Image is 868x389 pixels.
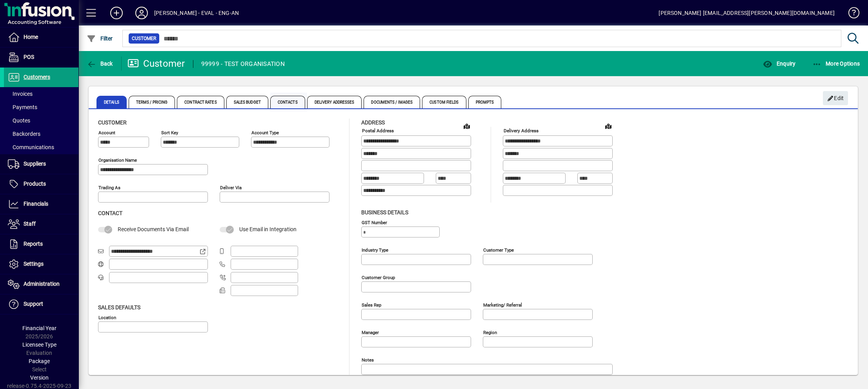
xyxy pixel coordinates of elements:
[118,226,189,232] span: Receive Documents Via Email
[812,60,860,67] span: More Options
[87,35,113,42] span: Filter
[96,96,127,108] span: Details
[483,247,514,252] mat-label: Customer type
[24,181,46,187] span: Products
[4,127,78,141] a: Backorders
[8,91,33,97] span: Invoices
[361,209,408,216] span: Business details
[362,247,388,252] mat-label: Industry type
[154,7,239,19] div: [PERSON_NAME] - EVAL - ENG-AN
[24,34,38,40] span: Home
[24,161,46,167] span: Suppliers
[468,96,502,108] span: Prompts
[362,274,395,280] mat-label: Customer group
[763,60,795,67] span: Enquiry
[201,58,285,70] div: 99999 - TEST ORGANISATION
[4,100,78,114] a: Payments
[362,329,379,335] mat-label: Manager
[843,2,858,27] a: Knowledge Base
[98,119,127,126] span: Customer
[24,301,43,307] span: Support
[4,114,78,127] a: Quotes
[85,31,115,46] button: Filter
[362,357,374,362] mat-label: Notes
[78,57,122,71] app-page-header-button: Back
[220,185,242,190] mat-label: Deliver via
[4,87,78,100] a: Invoices
[127,57,185,70] div: Customer
[8,131,40,137] span: Backorders
[177,96,224,108] span: Contract Rates
[29,358,50,364] span: Package
[132,35,156,42] span: Customer
[361,119,385,126] span: Address
[22,342,56,348] span: Licensee Type
[24,201,48,207] span: Financials
[4,234,78,254] a: Reports
[4,154,78,174] a: Suppliers
[98,185,120,190] mat-label: Trading as
[4,174,78,194] a: Products
[460,120,473,132] a: View on map
[4,194,78,214] a: Financials
[24,261,44,267] span: Settings
[362,219,387,225] mat-label: GST Number
[4,214,78,234] a: Staff
[4,27,78,47] a: Home
[8,104,37,110] span: Payments
[659,7,835,19] div: [PERSON_NAME] [EMAIL_ADDRESS][PERSON_NAME][DOMAIN_NAME]
[422,96,466,108] span: Custom Fields
[4,274,78,294] a: Administration
[129,96,175,108] span: Terms / Pricing
[4,141,78,154] a: Communications
[483,329,497,335] mat-label: Region
[362,302,381,307] mat-label: Sales rep
[85,57,115,71] button: Back
[483,302,522,307] mat-label: Marketing/ Referral
[24,74,50,80] span: Customers
[4,294,78,314] a: Support
[24,281,60,287] span: Administration
[98,130,115,135] mat-label: Account
[161,130,178,135] mat-label: Sort key
[226,96,268,108] span: Sales Budget
[24,221,36,227] span: Staff
[251,130,279,135] mat-label: Account Type
[87,60,113,67] span: Back
[24,241,43,247] span: Reports
[823,91,848,105] button: Edit
[364,96,420,108] span: Documents / Images
[22,325,56,331] span: Financial Year
[810,57,862,71] button: More Options
[602,120,615,132] a: View on map
[8,144,54,150] span: Communications
[761,57,797,71] button: Enquiry
[239,226,297,232] span: Use Email in Integration
[104,6,129,20] button: Add
[24,54,34,60] span: POS
[827,92,844,105] span: Edit
[8,117,30,124] span: Quotes
[98,314,116,320] mat-label: Location
[129,6,154,20] button: Profile
[98,304,140,310] span: Sales defaults
[270,96,305,108] span: Contacts
[4,254,78,274] a: Settings
[30,374,49,381] span: Version
[307,96,362,108] span: Delivery Addresses
[98,210,122,216] span: Contact
[4,47,78,67] a: POS
[98,157,137,163] mat-label: Organisation name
